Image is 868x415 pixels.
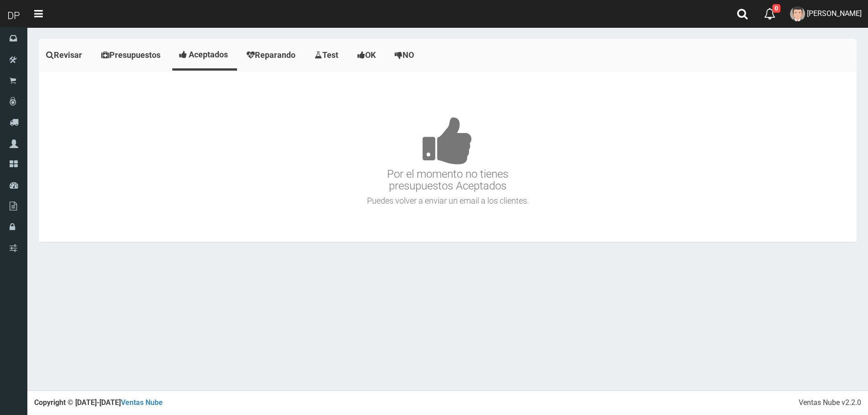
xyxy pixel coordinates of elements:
span: OK [365,50,376,60]
a: Aceptados [172,41,237,68]
a: Ventas Nube [121,398,163,407]
span: Reparando [255,50,295,60]
a: Presupuestos [94,41,170,69]
strong: Copyright © [DATE]-[DATE] [34,398,163,407]
a: Test [307,41,348,69]
span: Revisar [54,50,82,60]
span: 0 [772,4,780,13]
h3: Por el momento no tienes presupuestos Aceptados [41,89,854,192]
div: Ventas Nube v2.2.0 [799,398,861,408]
span: NO [403,50,414,60]
a: Reparando [239,41,305,69]
a: Revisar [39,41,92,69]
span: Test [322,50,338,60]
a: OK [350,41,385,69]
span: [PERSON_NAME] [807,9,862,18]
h4: Puedes volver a enviar un email a los clientes. [41,196,854,205]
span: Presupuestos [109,50,160,60]
img: User Image [790,6,805,21]
a: NO [387,41,424,69]
span: Aceptados [189,50,228,59]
